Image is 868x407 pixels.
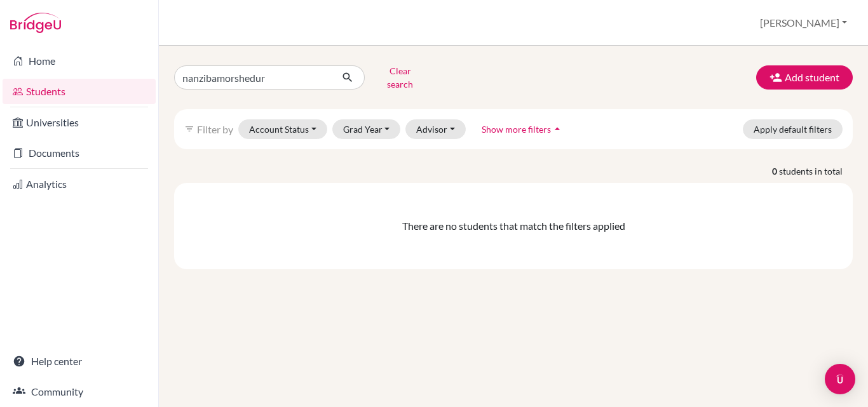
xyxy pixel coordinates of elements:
[471,119,574,139] button: Show more filtersarrow_drop_up
[3,140,156,166] a: Documents
[3,171,156,197] a: Analytics
[3,379,156,404] a: Community
[482,124,551,135] span: Show more filters
[756,65,853,90] button: Add student
[779,164,853,178] span: students in total
[184,218,843,234] div: There are no students that match the filters applied
[825,364,855,394] div: Open Intercom Messenger
[197,123,233,135] span: Filter by
[365,61,435,94] button: Clear search
[405,119,466,139] button: Advisor
[332,119,401,139] button: Grad Year
[754,11,853,35] button: [PERSON_NAME]
[238,119,327,139] button: Account Status
[772,164,779,178] strong: 0
[184,124,194,134] i: filter_list
[743,119,843,139] button: Apply default filters
[3,79,156,104] a: Students
[10,13,61,33] img: Bridge-U
[174,65,332,90] input: Find student by name...
[551,123,564,135] i: arrow_drop_up
[3,110,156,135] a: Universities
[3,349,156,374] a: Help center
[3,48,156,74] a: Home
